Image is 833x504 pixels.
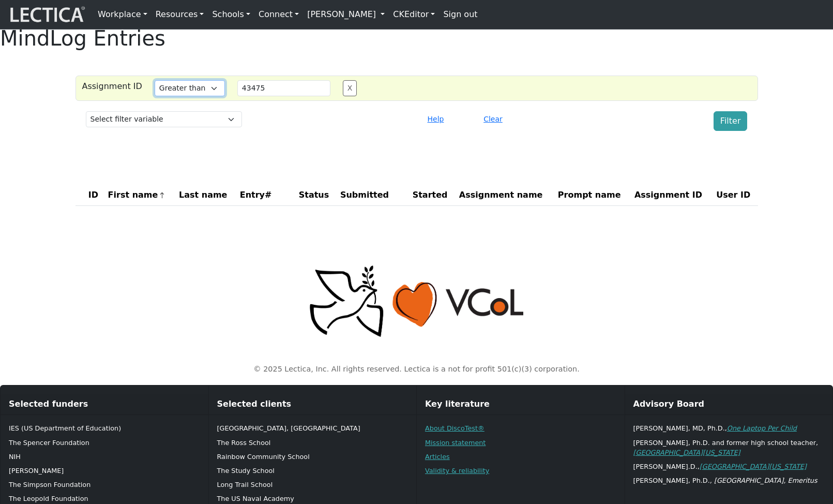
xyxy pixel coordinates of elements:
a: Sign out [439,4,481,25]
a: Connect [254,4,303,25]
a: Workplace [94,4,152,25]
span: Prompt name [558,189,621,201]
span: Submitted [340,189,389,201]
a: Mission statement [425,439,486,447]
img: lecticalive [8,5,85,24]
a: Schools [208,4,254,25]
p: The Spencer Foundation [9,438,200,448]
p: The Study School [217,466,408,476]
a: Validity & reliability [425,467,489,475]
div: Advisory Board [625,394,833,415]
em: , [GEOGRAPHIC_DATA], Emeritus [710,477,817,484]
p: [PERSON_NAME].D., [633,462,825,471]
span: Assignment name [459,189,543,201]
span: First name [108,189,166,201]
span: Status [299,189,329,201]
input: Value [237,80,330,96]
th: Started [408,185,455,206]
th: Last name [175,185,236,206]
button: Help [423,111,449,127]
p: NIH [9,452,200,462]
a: Articles [425,453,450,461]
div: Assignment ID [76,80,148,96]
p: IES (US Department of Education) [9,423,200,433]
span: User ID [716,189,750,201]
span: Entry# [240,189,286,201]
p: The Simpson Foundation [9,480,200,490]
a: [PERSON_NAME] [303,4,389,25]
p: [GEOGRAPHIC_DATA], [GEOGRAPHIC_DATA] [217,423,408,433]
p: [PERSON_NAME], Ph.D. [633,476,825,485]
a: About DiscoTest® [425,424,484,432]
p: [PERSON_NAME], MD, Ph.D., [633,423,825,433]
div: Selected funders [1,394,208,415]
span: Assignment ID [634,189,702,201]
p: The Ross School [217,438,408,448]
img: Peace, love, VCoL [306,264,527,339]
p: © 2025 Lectica, Inc. All rights reserved. Lectica is a not for profit 501(c)(3) corporation. [82,364,752,375]
a: [GEOGRAPHIC_DATA][US_STATE] [700,463,807,470]
p: The Leopold Foundation [9,494,200,503]
div: Key literature [417,394,625,415]
p: The US Naval Academy [217,494,408,503]
button: X [343,80,357,96]
p: Long Trail School [217,480,408,490]
a: One Laptop Per Child [727,424,797,432]
p: Rainbow Community School [217,452,408,462]
a: Help [423,114,449,124]
button: Filter [714,111,748,131]
a: CKEditor [389,4,439,25]
a: Resources [152,4,208,25]
a: [GEOGRAPHIC_DATA][US_STATE] [633,449,740,456]
div: Selected clients [209,394,417,415]
p: [PERSON_NAME], Ph.D. and former high school teacher, [633,438,825,457]
span: ID [88,189,98,201]
p: [PERSON_NAME] [9,466,200,476]
button: Clear [479,111,507,127]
